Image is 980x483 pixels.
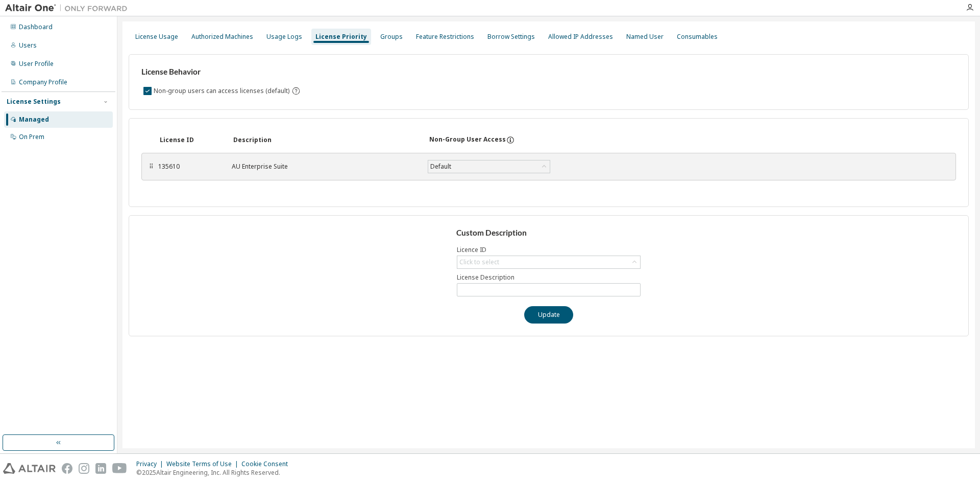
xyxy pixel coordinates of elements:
[95,463,106,474] img: linkedin.svg
[141,67,299,77] h3: License Behavior
[524,306,573,324] button: Update
[677,33,718,41] div: Consumables
[136,460,166,468] div: Privacy
[459,258,499,266] div: Click to select
[62,463,72,474] img: facebook.svg
[291,86,301,96] svg: By default any user not assigned to any group can access any license. Turn this setting off to di...
[7,98,61,106] div: License Settings
[112,463,127,474] img: youtube.svg
[19,116,49,124] div: Managed
[135,33,178,41] div: License Usage
[136,468,294,477] p: © 2025 Altair Engineering, Inc. All Rights Reserved.
[380,33,403,41] div: Groups
[148,163,154,171] div: ⠿
[241,460,294,468] div: Cookie Consent
[315,33,367,41] div: License Priority
[158,163,219,171] div: 135610
[19,41,37,50] div: Users
[626,33,664,41] div: Named User
[160,136,221,144] div: License ID
[416,33,474,41] div: Feature Restrictions
[487,33,535,41] div: Borrow Settings
[266,33,302,41] div: Usage Logs
[232,163,415,171] div: AU Enterprise Suite
[548,33,613,41] div: Allowed IP Addresses
[428,160,550,173] div: Default
[191,33,253,41] div: Authorized Machines
[3,463,56,474] img: altair_logo.svg
[79,463,89,474] img: instagram.svg
[19,133,44,141] div: On Prem
[457,273,641,282] label: License Description
[154,85,291,97] label: Non-group users can access licenses (default)
[429,135,506,145] div: Non-Group User Access
[457,256,640,268] div: Click to select
[456,228,642,238] h3: Custom Description
[19,60,54,68] div: User Profile
[429,161,453,172] div: Default
[457,246,641,254] label: Licence ID
[166,460,241,468] div: Website Terms of Use
[5,3,133,13] img: Altair One
[19,78,67,86] div: Company Profile
[233,136,417,144] div: Description
[19,23,53,31] div: Dashboard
